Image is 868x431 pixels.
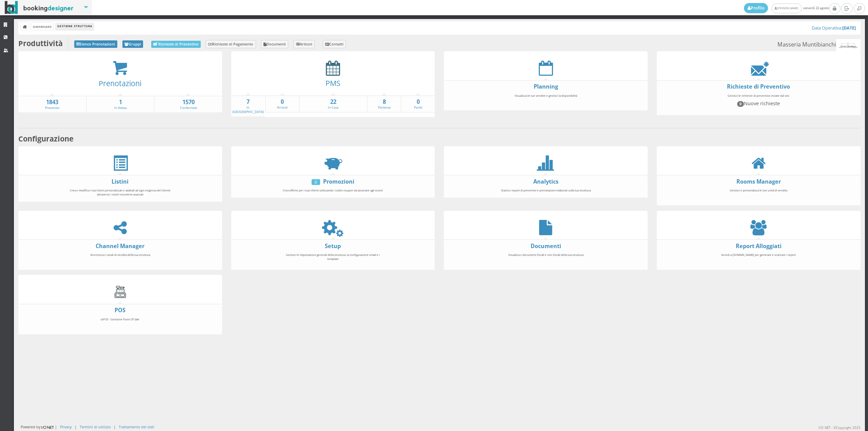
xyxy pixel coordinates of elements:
h4: Nuove richieste [707,100,810,107]
a: Richieste di Preventivo [727,83,790,90]
a: 1843Preventivi [18,98,86,110]
strong: 0 [401,98,435,106]
a: Dashboard [31,23,53,30]
a: Gruppi [122,40,143,48]
img: ionet_small_logo.png [40,425,55,430]
a: Channel Manager [96,242,144,250]
a: Data Operativa:[DATE] [812,25,856,31]
span: venerdì, 22 agosto [744,3,829,13]
a: 22In Casa [300,98,367,110]
img: BookingDesigner.com [5,1,74,14]
div: | [75,424,77,429]
a: Privacy [60,424,72,429]
strong: 8 [368,98,401,106]
div: Visualizza le tue vendite e gestisci la disponibilità [491,91,601,109]
a: Elenco Prenotazioni [74,40,117,48]
div: Accedi a [DOMAIN_NAME] per generare e scaricare i report [704,250,813,268]
a: Setup [325,242,341,250]
strong: 1843 [18,98,86,106]
div: ioPOS - Gestione Point Of Sale [65,314,175,332]
img: 56db488bc92111ef969d06d5a9c234c7.png [836,39,860,51]
li: Gestione Struttura [56,23,94,30]
a: Rooms Manager [736,178,781,185]
a: POS [115,306,125,314]
a: Termini di utilizzo [80,424,111,429]
a: Contatti [323,40,346,48]
b: Configurazione [18,134,74,144]
a: PMS [325,78,340,88]
div: Crea e modifica i tuoi listini personalizzati e adattali ad ogni esigenza del cliente attraverso ... [65,185,175,199]
div: 0 [312,179,320,185]
div: Gestisci le impostazioni generali della struttura, la configurazione email e i template [278,250,388,268]
div: Powered by | [21,424,57,430]
strong: 1570 [155,98,222,106]
a: Trattamento dei dati [119,424,154,429]
a: Promozioni [323,178,354,185]
div: Crea offerte per i tuoi clienti utilizzando i codici coupon da associare agli sconti [278,185,388,195]
a: 0Arrivati [266,98,299,110]
a: Articoli [293,40,315,48]
a: Profilo [744,3,768,13]
a: 1In Attesa [87,98,154,110]
a: 1570Confermate [155,98,222,110]
a: Report Alloggiati [736,242,782,250]
a: Documenti [261,40,289,48]
strong: 0 [266,98,299,106]
span: 0 [737,101,744,107]
div: Gestisci le richieste di preventivo inviate dal sito [704,91,813,113]
div: Gestisci e personalizza le tue unità di vendita [704,185,813,203]
a: 7In [GEOGRAPHIC_DATA] [231,98,265,114]
b: [DATE] [842,25,856,31]
a: Prenotazioni [99,78,141,88]
a: 8Partenze [368,98,401,110]
a: 0Partiti [401,98,435,110]
a: Analytics [533,178,558,185]
a: Richieste di Preventivo [151,41,201,48]
strong: 1 [87,98,154,106]
strong: 7 [231,98,265,106]
a: Listini [112,178,129,185]
a: Richieste di Pagamento [206,40,256,48]
img: cash-register.gif [113,284,128,299]
a: Documenti [531,242,561,250]
small: Masseria Muntibianchi [777,39,860,51]
strong: 22 [300,98,367,106]
b: Produttività [18,38,63,48]
a: [PERSON_NAME] [771,3,802,13]
div: Scarica i report di preventivi e prenotazioni elaborati sulla tua struttura [491,185,601,195]
div: | [114,424,116,429]
a: Planning [534,83,558,90]
div: Visualizza i documenti fiscali e non fiscali della tua struttura [491,250,601,268]
div: Sincronizza i canali di vendita della tua struttura [65,250,175,268]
